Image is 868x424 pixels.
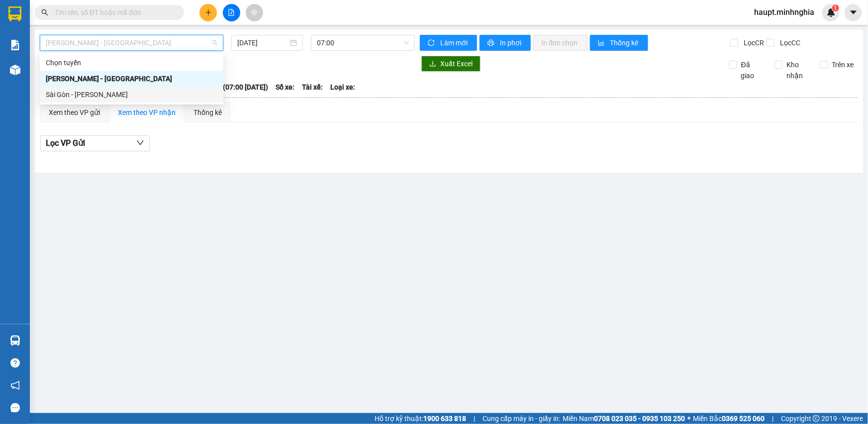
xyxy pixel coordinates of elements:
[487,39,496,47] span: printer
[8,6,21,21] img: logo-vxr
[834,4,837,11] span: 1
[828,59,858,70] span: Trên xe
[832,4,839,11] sup: 1
[827,8,836,17] img: icon-new-feature
[480,35,531,51] button: printerIn phơi
[49,107,100,118] div: Xem theo VP gửi
[46,137,85,149] span: Lọc VP Gửi
[276,82,294,93] span: Số xe:
[813,415,820,422] span: copyright
[136,139,144,147] span: down
[317,35,409,50] span: 07:00
[563,413,685,424] span: Miền Nam
[330,82,355,93] span: Loại xe:
[845,4,862,21] button: caret-down
[10,65,20,75] img: warehouse-icon
[237,37,288,48] input: 14/10/2025
[40,55,223,71] div: Chọn tuyến
[440,37,469,48] span: Làm mới
[10,403,20,413] span: message
[228,9,235,16] span: file-add
[500,37,523,48] span: In phơi
[375,413,466,424] span: Hỗ trợ kỹ thuật:
[10,40,20,50] img: solution-icon
[849,8,858,17] span: caret-down
[598,39,606,47] span: bar-chart
[40,87,223,103] div: Sài Gòn - Phan Rí
[223,4,240,21] button: file-add
[10,358,20,368] span: question-circle
[610,37,640,48] span: Thống kê
[722,415,765,423] strong: 0369 525 060
[693,413,765,424] span: Miền Bắc
[776,37,802,48] span: Lọc CC
[118,107,176,118] div: Xem theo VP nhận
[772,413,773,424] span: |
[687,417,690,421] span: ⚪️
[428,39,436,47] span: sync
[251,9,258,16] span: aim
[46,35,217,50] span: Phan Rí - Sài Gòn
[246,4,263,21] button: aim
[46,73,217,84] div: [PERSON_NAME] - [GEOGRAPHIC_DATA]
[590,35,648,51] button: bar-chartThống kê
[740,37,766,48] span: Lọc CR
[737,59,767,81] span: Đã giao
[10,381,20,390] span: notification
[195,82,268,93] span: Chuyến: (07:00 [DATE])
[421,56,481,72] button: downloadXuất Excel
[594,415,685,423] strong: 0708 023 035 - 0935 103 250
[40,135,150,151] button: Lọc VP Gửi
[533,35,587,51] button: In đơn chọn
[55,7,172,18] input: Tìm tên, số ĐT hoặc mã đơn
[46,89,217,100] div: Sài Gòn - [PERSON_NAME]
[782,59,812,81] span: Kho nhận
[482,413,560,424] span: Cung cấp máy in - giấy in:
[302,82,323,93] span: Tài xế:
[205,9,212,16] span: plus
[193,107,222,118] div: Thống kê
[199,4,217,21] button: plus
[420,35,477,51] button: syncLàm mới
[41,9,48,16] span: search
[40,71,223,87] div: Phan Rí - Sài Gòn
[10,335,20,346] img: warehouse-icon
[746,6,822,18] span: haupt.minhnghia
[474,413,475,424] span: |
[423,415,466,423] strong: 1900 633 818
[46,57,217,68] div: Chọn tuyến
